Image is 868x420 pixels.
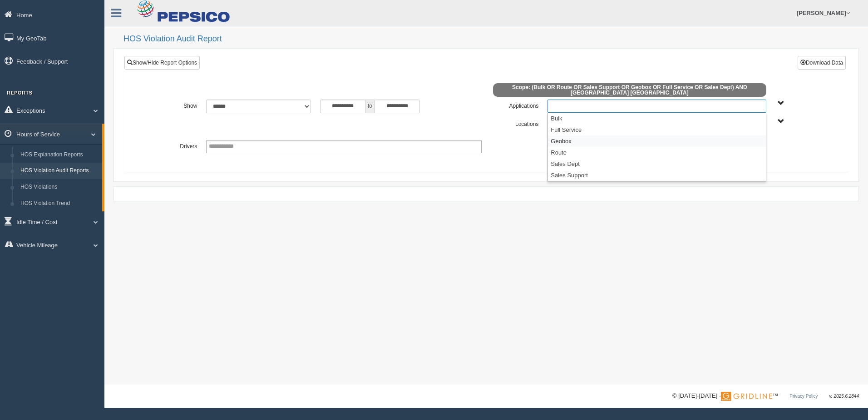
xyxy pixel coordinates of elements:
[16,195,102,212] a: HOS Violation Trend
[672,391,859,401] div: © [DATE]-[DATE] - ™
[548,124,765,135] li: Full Service
[829,394,859,399] span: v. 2025.6.2844
[548,135,765,147] li: Geobox
[548,158,765,170] li: Sales Dept
[486,118,543,129] label: Locations
[16,147,102,163] a: HOS Explanation Reports
[548,147,765,158] li: Route
[721,392,772,401] img: Gridline
[493,83,766,97] span: Scope: (Bulk OR Route OR Sales Support OR Geobox OR Full Service OR Sales Dept) AND [GEOGRAPHIC_D...
[548,170,765,181] li: Sales Support
[123,35,859,44] h2: HOS Violation Audit Report
[145,100,202,110] label: Show
[798,56,846,70] button: Download Data
[548,113,765,124] li: Bulk
[124,56,200,70] a: Show/Hide Report Options
[16,179,102,195] a: HOS Violations
[486,100,543,110] label: Applications
[16,163,102,179] a: HOS Violation Audit Reports
[789,394,818,399] a: Privacy Policy
[365,100,375,113] span: to
[145,140,202,151] label: Drivers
